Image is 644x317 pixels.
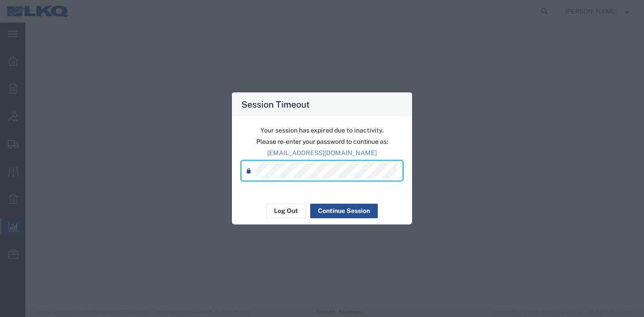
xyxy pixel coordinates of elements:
[241,137,403,146] p: Please re-enter your password to continue as:
[310,203,378,218] button: Continue Session
[241,125,403,135] p: Your session has expired due to inactivity.
[241,148,403,157] p: [EMAIL_ADDRESS][DOMAIN_NAME]
[241,97,310,110] h4: Session Timeout
[266,203,306,218] button: Log Out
